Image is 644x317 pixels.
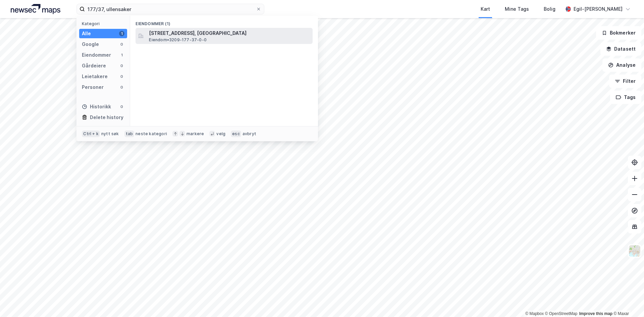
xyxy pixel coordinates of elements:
img: Z [628,245,641,257]
div: Kategori [82,21,127,26]
div: 1 [119,31,124,36]
a: Mapbox [525,311,544,316]
div: Eiendommer (1) [130,16,318,28]
div: nytt søk [101,131,119,137]
div: 0 [119,85,124,90]
div: avbryt [243,131,256,137]
div: Google [82,40,99,48]
div: Gårdeiere [82,62,106,70]
div: Historikk [82,103,111,111]
div: Leietakere [82,72,108,81]
div: 0 [119,74,124,79]
div: Mine Tags [505,5,529,13]
div: 0 [119,104,124,109]
div: tab [124,130,135,137]
iframe: Chat Widget [610,285,644,317]
div: Bolig [544,5,555,13]
div: velg [216,131,225,137]
div: Ctrl + k [82,130,100,137]
div: 1 [119,52,124,58]
div: markere [186,131,204,137]
div: esc [231,130,241,137]
span: [STREET_ADDRESS], [GEOGRAPHIC_DATA] [149,29,310,37]
div: Kart [481,5,490,13]
button: Bokmerker [596,26,641,40]
a: OpenStreetMap [545,311,578,316]
button: Analyse [602,58,641,72]
div: Egil-[PERSON_NAME] [574,5,623,13]
button: Filter [609,74,641,88]
div: 0 [119,63,124,68]
div: Delete history [90,113,123,121]
div: 0 [119,42,124,47]
img: logo.a4113a55bc3d86da70a041830d287a7e.svg [11,4,60,14]
div: Personer [82,83,104,91]
div: Eiendommer [82,51,111,59]
div: Alle [82,30,91,38]
a: Improve this map [579,311,612,316]
div: neste kategori [136,131,167,137]
span: Eiendom • 3209-177-37-0-0 [149,37,207,43]
input: Søk på adresse, matrikkel, gårdeiere, leietakere eller personer [85,4,256,14]
button: Tags [610,91,641,104]
button: Datasett [600,42,641,56]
